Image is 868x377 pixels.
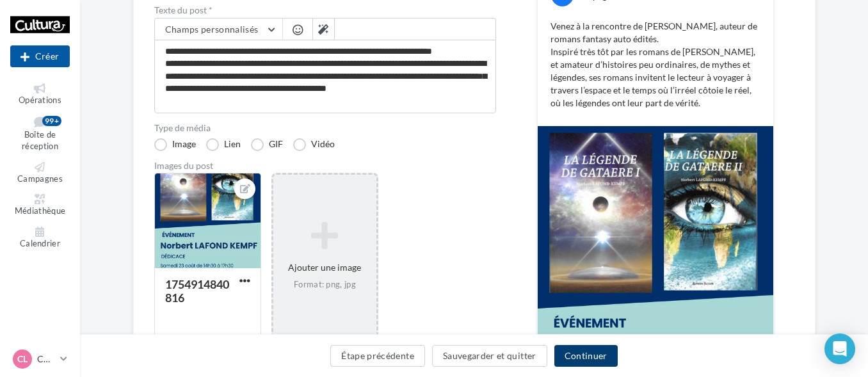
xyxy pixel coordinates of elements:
button: Créer [10,45,70,67]
a: Boîte de réception99+ [10,113,70,154]
span: Campagnes [17,173,63,184]
button: Sauvegarder et quitter [432,345,547,367]
p: Venez à la rencontre de [PERSON_NAME], auteur de romans fantasy auto édités. Inspiré très tôt par... [551,20,760,109]
div: Open Intercom Messenger [824,333,855,364]
a: Opérations [10,81,70,108]
div: Images du post [154,161,496,170]
button: Champs personnalisés [155,19,282,40]
p: CHAMBRAY LES TOURS [37,353,55,365]
label: Lien [206,138,241,151]
button: Étape précédente [330,345,425,367]
button: Continuer [554,345,618,367]
a: Campagnes [10,159,70,187]
span: Champs personnalisés [165,24,259,35]
div: 99+ [42,116,61,126]
div: Nouvelle campagne [10,45,70,67]
span: Calendrier [20,238,60,248]
label: GIF [251,138,283,151]
span: CL [17,353,28,365]
span: Boîte de réception [22,129,58,152]
label: Image [154,138,196,151]
a: CL CHAMBRAY LES TOURS [10,347,70,371]
label: Vidéo [293,138,335,151]
label: Texte du post * [154,6,496,15]
label: Type de média [154,124,496,132]
span: Médiathèque [15,206,66,216]
a: Médiathèque [10,191,70,219]
a: Calendrier [10,224,70,252]
span: Opérations [19,95,61,105]
div: 1754914840816 [165,277,229,305]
